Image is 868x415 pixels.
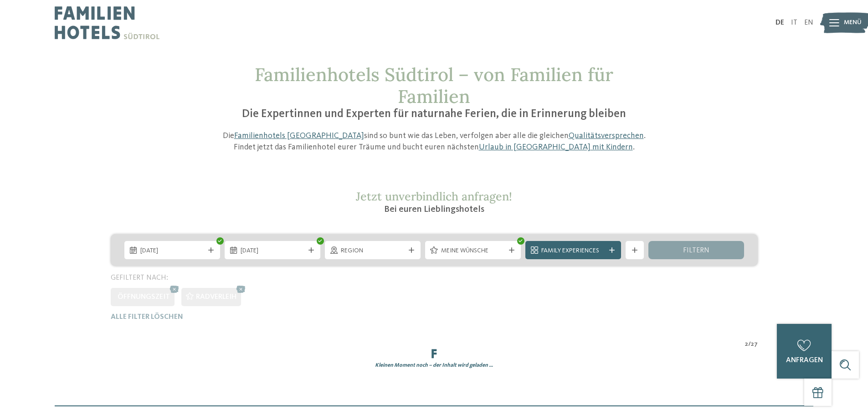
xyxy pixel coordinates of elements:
span: Meine Wünsche [441,246,505,256]
span: Menü [844,18,862,27]
span: Bei euren Lieblingshotels [384,205,484,214]
span: 2 [745,340,748,349]
span: anfragen [786,357,823,364]
span: Familienhotels Südtirol – von Familien für Familien [255,63,613,108]
p: Die sind so bunt wie das Leben, verfolgen aber alle die gleichen . Findet jetzt das Familienhotel... [218,130,651,153]
span: Region [341,246,405,256]
a: Familienhotels [GEOGRAPHIC_DATA] [234,132,364,140]
span: / [748,340,751,349]
a: Qualitätsversprechen [569,132,644,140]
a: EN [804,19,813,26]
a: DE [776,19,784,26]
span: [DATE] [140,246,204,256]
div: Kleinen Moment noch – der Inhalt wird geladen … [104,362,765,369]
span: Jetzt unverbindlich anfragen! [356,189,512,204]
span: 27 [751,340,758,349]
span: Family Experiences [541,246,605,256]
a: anfragen [777,324,832,379]
span: Die Expertinnen und Experten für naturnahe Ferien, die in Erinnerung bleiben [242,108,626,120]
a: IT [791,19,797,26]
a: Urlaub in [GEOGRAPHIC_DATA] mit Kindern [479,143,633,151]
span: [DATE] [241,246,304,256]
